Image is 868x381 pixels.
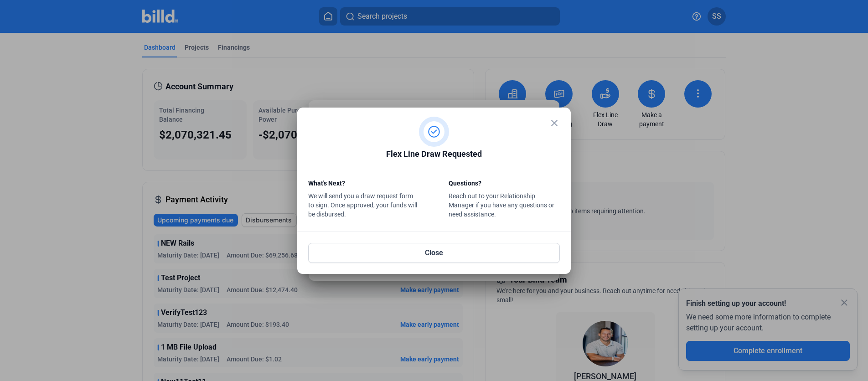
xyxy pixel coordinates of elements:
div: What's Next? [308,179,419,191]
button: Close [308,243,560,263]
div: We will send you a draw request form to sign. Once approved, your funds will be disbursed. [308,179,419,228]
div: Questions? [449,179,560,191]
div: Reach out to your Relationship Manager if you have any questions or need assistance. [449,179,560,228]
mat-icon: close [549,118,560,129]
div: Flex Line Draw Requested [308,148,560,163]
